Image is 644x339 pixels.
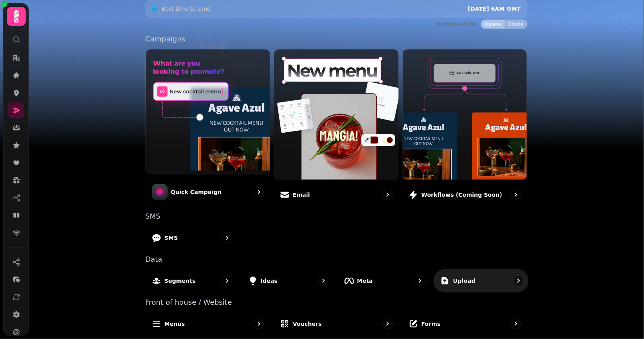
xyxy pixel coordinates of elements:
[505,20,527,29] button: Clicks
[145,269,239,292] a: Segments
[421,320,440,328] p: Forms
[416,277,424,285] svg: go to
[402,49,528,206] a: Workflows (coming soon)Workflows (coming soon)
[145,256,528,263] p: Data
[512,191,520,199] svg: go to
[274,49,399,206] a: EmailEmail
[421,191,502,199] p: Workflows (coming soon)
[145,35,528,43] p: Campaigns
[223,234,231,242] svg: go to
[357,277,373,285] p: Meta
[171,188,222,196] p: Quick Campaign
[164,234,178,242] p: SMS
[274,49,399,180] img: Email
[164,277,196,285] p: Segments
[508,22,523,27] span: Clicks
[468,6,521,12] span: [DATE] 6AM GMT
[162,5,211,13] p: Best time to send
[164,320,185,328] p: Menus
[485,22,502,27] span: Opens
[145,299,528,306] p: Front of house / Website
[242,269,335,292] a: Ideas
[437,21,478,27] p: Optimise AI for
[453,276,475,284] p: Upload
[145,49,271,206] a: Quick CampaignQuick Campaign
[403,49,527,180] img: Workflows (coming soon)
[255,188,263,196] svg: go to
[146,49,270,174] img: Quick Campaign
[481,20,505,29] button: Opens
[223,277,231,285] svg: go to
[402,312,528,335] a: Forms
[514,276,522,284] svg: go to
[274,312,399,335] a: Vouchers
[293,320,322,328] p: Vouchers
[319,277,327,285] svg: go to
[384,320,391,328] svg: go to
[433,269,529,292] a: Upload
[145,312,271,335] a: Menus
[293,191,310,199] p: Email
[145,213,528,220] p: SMS
[384,191,391,199] svg: go to
[512,320,520,328] svg: go to
[261,277,278,285] p: Ideas
[338,269,431,292] a: Meta
[255,320,263,328] svg: go to
[145,226,239,249] a: SMS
